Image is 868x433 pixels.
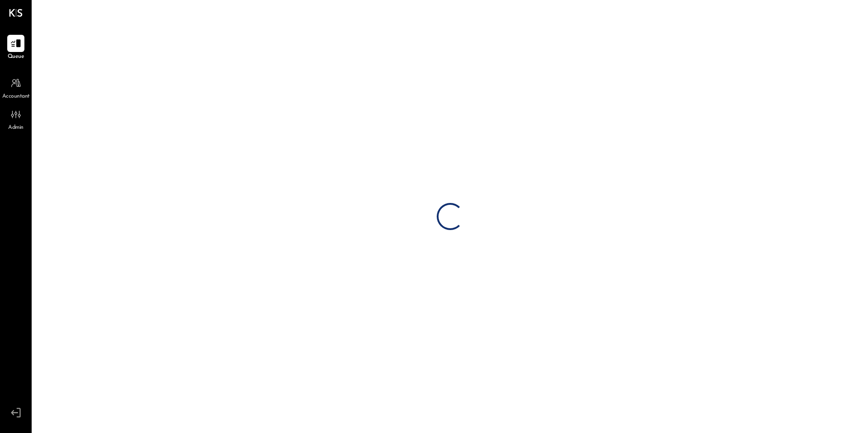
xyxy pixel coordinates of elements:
[8,124,24,132] span: Admin
[2,93,30,101] span: Accountant
[0,106,31,132] a: Admin
[0,75,31,101] a: Accountant
[8,53,24,61] span: Queue
[0,35,31,61] a: Queue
